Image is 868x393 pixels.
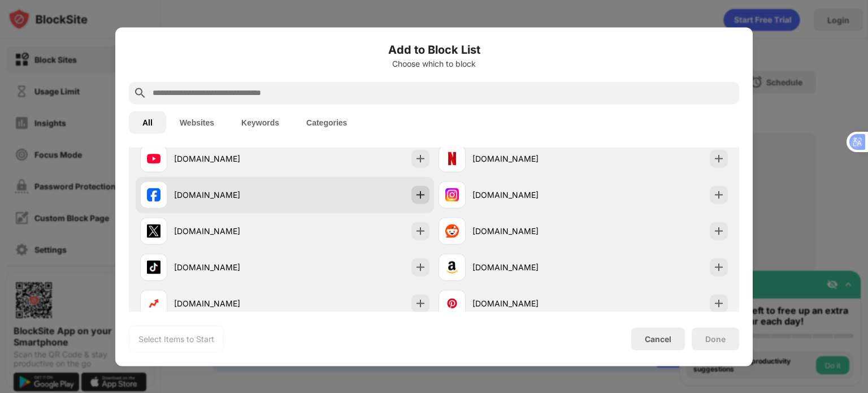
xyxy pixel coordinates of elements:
[445,188,459,201] img: favicons
[174,225,285,237] div: [DOMAIN_NAME]
[174,261,285,273] div: [DOMAIN_NAME]
[472,225,583,237] div: [DOMAIN_NAME]
[147,260,160,274] img: favicons
[129,41,739,58] h6: Add to Block List
[472,261,583,273] div: [DOMAIN_NAME]
[445,224,459,237] img: favicons
[293,111,361,133] button: Categories
[174,189,285,201] div: [DOMAIN_NAME]
[147,188,160,201] img: favicons
[705,334,726,343] div: Done
[174,297,285,309] div: [DOMAIN_NAME]
[129,111,166,133] button: All
[645,334,671,344] div: Cancel
[472,153,583,165] div: [DOMAIN_NAME]
[174,153,285,165] div: [DOMAIN_NAME]
[445,152,459,165] img: favicons
[147,152,160,165] img: favicons
[445,296,459,310] img: favicons
[472,189,583,201] div: [DOMAIN_NAME]
[228,111,293,133] button: Keywords
[445,260,459,274] img: favicons
[147,296,160,310] img: favicons
[147,224,160,237] img: favicons
[133,86,147,100] img: search.svg
[472,297,583,309] div: [DOMAIN_NAME]
[138,333,214,344] div: Select Items to Start
[166,111,228,133] button: Websites
[129,59,739,68] div: Choose which to block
